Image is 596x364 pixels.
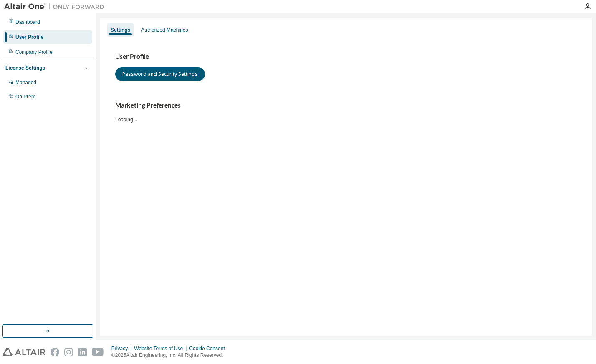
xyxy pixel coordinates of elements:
[141,27,188,33] div: Authorized Machines
[78,348,87,356] img: linkedin.svg
[64,348,73,356] img: instagram.svg
[111,352,230,359] p: © 2025 Altair Engineering, Inc. All Rights Reserved.
[4,3,109,11] img: Altair One
[111,345,134,352] div: Privacy
[134,345,189,352] div: Website Terms of Use
[51,348,59,356] img: facebook.svg
[189,345,230,352] div: Cookie Consent
[115,67,205,81] button: Password and Security Settings
[115,101,577,110] h3: Marketing Preferences
[15,79,36,86] div: Managed
[15,49,53,55] div: Company Profile
[115,101,577,123] div: Loading...
[3,348,45,356] img: altair_logo.svg
[111,27,130,33] div: Settings
[5,65,45,71] div: License Settings
[92,348,104,356] img: youtube.svg
[15,93,35,100] div: On Prem
[15,19,40,25] div: Dashboard
[115,53,577,61] h3: User Profile
[15,34,43,40] div: User Profile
